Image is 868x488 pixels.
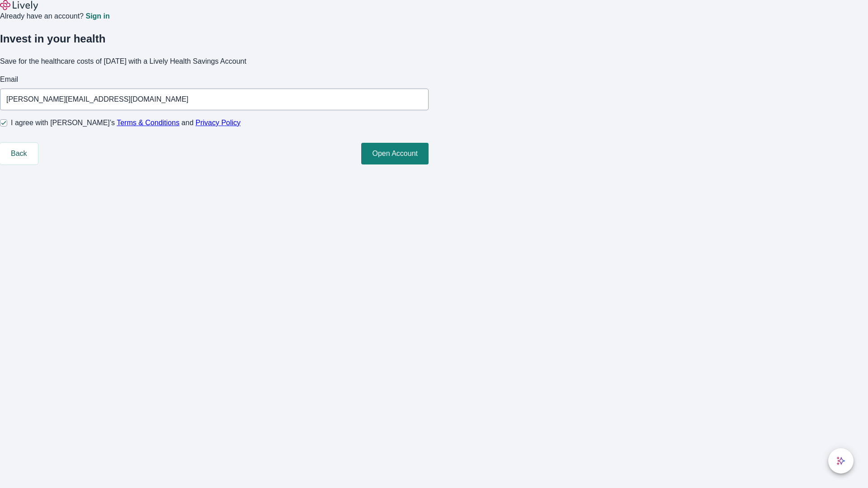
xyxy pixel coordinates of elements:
button: chat [828,448,854,474]
a: Terms & Conditions [117,119,179,127]
button: Open Account [361,143,429,164]
a: Sign in [85,13,109,20]
a: Privacy Policy [196,119,241,127]
svg: Lively AI Assistant [836,456,845,465]
span: I agree with [PERSON_NAME]’s and [11,117,241,128]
